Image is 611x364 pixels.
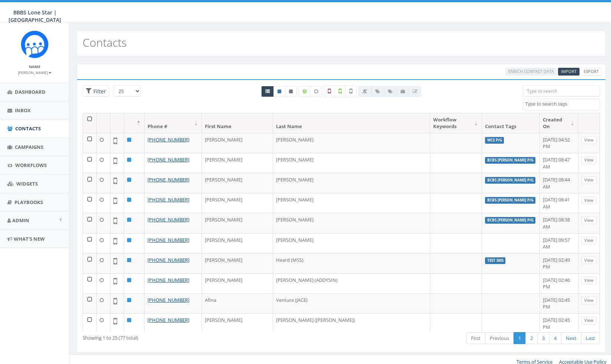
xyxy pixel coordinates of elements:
label: Test SMS [485,257,506,264]
th: Workflow Keywords: activate to sort column ascending [430,113,482,133]
td: [DATE] 08:47 AM [540,153,578,173]
td: Ventura (JACE) [273,293,430,313]
a: Opted Out [285,86,297,97]
span: Campaigns [15,144,43,150]
label: BCBS [PERSON_NAME] P/G [485,157,536,164]
td: [PERSON_NAME] [273,193,430,213]
h2: Contacts [83,36,127,49]
td: [PERSON_NAME] [273,133,430,153]
a: 3 [537,332,549,344]
div: Showing 1 to 25 (77 total) [83,331,292,341]
a: [PHONE_NUMBER] [147,136,189,143]
a: View [581,257,597,264]
a: [PHONE_NUMBER] [147,237,189,243]
th: Phone #: activate to sort column ascending [145,113,202,133]
td: Afina [202,293,273,313]
td: [DATE] 04:52 PM [540,133,578,153]
td: [PERSON_NAME] [202,313,273,333]
label: Validated [335,86,346,97]
a: [PHONE_NUMBER] [147,196,189,203]
label: Data Enriched [299,86,311,97]
td: [DATE] 08:44 AM [540,173,578,193]
label: Not Validated [345,86,356,97]
td: [PERSON_NAME] [202,273,273,293]
a: Active [273,86,285,97]
th: Last Name [273,113,430,133]
td: [PERSON_NAME] [202,213,273,233]
td: [PERSON_NAME] [202,153,273,173]
th: Contact Tags [482,113,540,133]
th: First Name [202,113,273,133]
a: Last [581,332,600,344]
a: [PERSON_NAME] [18,69,52,76]
img: Rally_Corp_Icon_1.png [21,30,49,58]
a: View [581,297,597,304]
td: [DATE] 02:46 PM [540,273,578,293]
input: Type to search [523,86,600,97]
label: WCS P/G [485,137,504,144]
a: [PHONE_NUMBER] [147,257,189,263]
td: [DATE] 09:57 AM [540,233,578,253]
th: Created On: activate to sort column ascending [540,113,578,133]
td: [PERSON_NAME] ([PERSON_NAME]) [273,313,430,333]
a: [PHONE_NUMBER] [147,317,189,323]
a: [PHONE_NUMBER] [147,297,189,303]
span: Widgets [16,180,38,187]
a: [PHONE_NUMBER] [147,216,189,223]
a: View [581,136,597,144]
a: First [466,332,485,344]
label: Not a Mobile [324,86,335,97]
td: [PERSON_NAME] [202,253,273,273]
span: Dashboard [15,89,46,95]
a: View [581,197,597,204]
a: View [581,217,597,224]
a: 4 [549,332,561,344]
a: Next [561,332,581,344]
span: CSV files only [561,69,577,74]
a: [PHONE_NUMBER] [147,277,189,283]
span: Contacts [15,125,41,132]
span: BBBS Lone Star | [GEOGRAPHIC_DATA] [9,9,61,23]
label: Data not Enriched [310,86,322,97]
span: Advance Filter [83,86,109,97]
a: View [581,237,597,244]
td: Heard (MSS) [273,253,430,273]
td: [PERSON_NAME] [202,233,273,253]
td: [DATE] 08:38 AM [540,213,578,233]
label: BCBS [PERSON_NAME] P/G [485,177,536,184]
td: [PERSON_NAME] [202,173,273,193]
a: [PHONE_NUMBER] [147,176,189,183]
span: Playbooks [14,199,43,206]
a: Export [581,68,602,76]
small: [PERSON_NAME] [18,70,52,75]
td: [DATE] 02:45 PM [540,313,578,333]
a: View [581,176,597,184]
span: Inbox [15,107,31,114]
a: 2 [525,332,538,344]
td: [DATE] 02:45 PM [540,293,578,313]
a: [PHONE_NUMBER] [147,156,189,163]
td: [PERSON_NAME] [273,233,430,253]
label: BCBS [PERSON_NAME] P/G [485,217,536,224]
span: Filter [92,88,106,95]
span: Workflows [15,162,47,168]
td: [PERSON_NAME] (ADDYSIN) [273,273,430,293]
i: This phone number is subscribed and will receive texts. [278,89,281,94]
td: [PERSON_NAME] [202,133,273,153]
small: Name [29,64,40,69]
td: [PERSON_NAME] [273,153,430,173]
td: [PERSON_NAME] [273,173,430,193]
span: Import [561,69,577,74]
i: This phone number is unsubscribed and has opted-out of all texts. [289,89,293,94]
a: View [581,156,597,164]
td: [PERSON_NAME] [273,213,430,233]
a: View [581,317,597,324]
a: View [581,277,597,284]
a: All contacts [261,86,274,97]
td: [DATE] 02:49 PM [540,253,578,273]
a: Import [558,68,580,76]
a: 1 [514,332,526,344]
td: [PERSON_NAME] [202,193,273,213]
td: [DATE] 08:41 AM [540,193,578,213]
span: What's New [14,236,45,242]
